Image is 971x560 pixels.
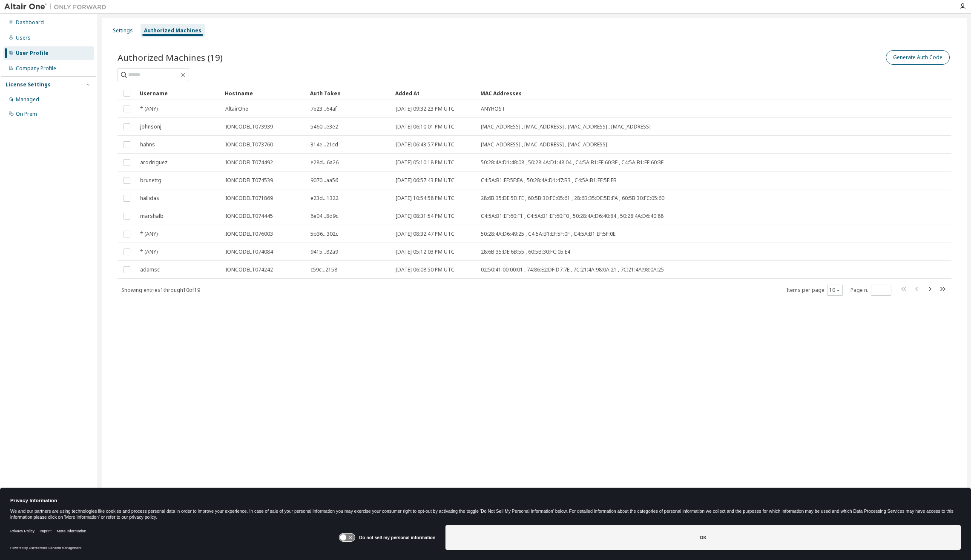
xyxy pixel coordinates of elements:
[310,106,337,112] span: 7e23...64af
[113,27,133,34] div: Settings
[395,86,474,100] div: Added At
[140,141,155,148] span: hahns
[225,266,273,273] span: IONCODELT074242
[140,159,167,166] span: arodriguez
[225,86,303,100] div: Hostname
[225,177,273,184] span: IONCODELT074539
[310,177,338,184] span: 9070...aa56
[310,123,338,130] span: 5460...e3e2
[225,141,273,148] span: IONCODELT073760
[396,159,454,166] span: [DATE] 05:10:18 PM UTC
[140,266,160,273] span: adamsc
[16,111,37,117] div: On Prem
[481,159,664,166] span: 50:28:4A:D1:48:08 , 50:28:4A:D1:48:04 , C4:5A:B1:EF:60:3F , C4:5A:B1:EF:60:3E
[16,34,31,41] div: Users
[396,177,454,184] span: [DATE] 06:57:43 PM UTC
[225,159,273,166] span: IONCODELT074492
[16,19,44,26] div: Dashboard
[396,249,454,255] span: [DATE] 05:12:03 PM UTC
[829,287,841,294] button: 10
[481,106,505,112] span: ANYHOST
[225,249,273,255] span: IONCODELT074084
[396,213,454,220] span: [DATE] 08:31:54 PM UTC
[118,51,223,63] span: Authorized Machines (19)
[396,231,454,237] span: [DATE] 08:32:47 PM UTC
[16,50,49,57] div: User Profile
[481,123,651,130] span: [MAC_ADDRESS] , [MAC_ADDRESS] , [MAC_ADDRESS] , [MAC_ADDRESS]
[481,213,664,220] span: C4:5A:B1:EF:60:F1 , C4:5A:B1:EF:60:F0 , 50:28:4A:D6:40:84 , 50:28:4A:D6:40:88
[225,123,273,130] span: IONCODELT073939
[144,27,201,34] div: Authorized Machines
[4,3,111,11] img: Altair One
[310,266,337,273] span: c59c...2158
[140,213,164,220] span: marshalb
[140,195,159,202] span: hallidas
[140,177,161,184] span: brunettg
[480,86,862,100] div: MAC Addresses
[310,249,338,255] span: 9415...82a9
[121,286,200,294] span: Showing entries 1 through 10 of 19
[396,266,454,273] span: [DATE] 06:08:50 PM UTC
[396,106,454,112] span: [DATE] 09:32:23 PM UTC
[225,213,273,220] span: IONCODELT074445
[787,285,843,296] span: Items per page
[6,81,51,88] div: License Settings
[140,86,218,100] div: Username
[310,141,338,148] span: 314e...21cd
[310,86,388,100] div: Auth Token
[850,285,891,296] span: Page n.
[396,123,454,130] span: [DATE] 06:10:01 PM UTC
[481,231,615,237] span: 50:28:4A:D6:49:25 , C4:5A:B1:EF:5F:0F , C4:5A:B1:EF:5F:0E
[310,213,338,220] span: 6e04...8d9c
[310,159,339,166] span: e28d...6a26
[886,50,950,65] button: Generate Auth Code
[396,141,454,148] span: [DATE] 06:43:57 PM UTC
[225,231,273,237] span: IONCODELT076003
[481,249,570,255] span: 28:6B:35:DE:6B:55 , 60:5B:30:FC:05:E4
[481,177,617,184] span: C4:5A:B1:EF:5E:FA , 50:28:4A:D1:47:B3 , C4:5A:B1:EF:5E:FB
[140,231,158,237] span: * (ANY)
[140,106,158,112] span: * (ANY)
[481,266,664,273] span: 02:50:41:00:00:01 , 74:86:E2:DF:D7:7E , 7C:21:4A:98:0A:21 , 7C:21:4A:98:0A:25
[140,123,161,130] span: johnsonj
[310,231,338,237] span: 5b36...302c
[396,195,454,202] span: [DATE] 10:54:58 PM UTC
[16,96,39,103] div: Managed
[481,141,607,148] span: [MAC_ADDRESS] , [MAC_ADDRESS] , [MAC_ADDRESS]
[225,106,248,112] span: AltairOne
[16,65,56,72] div: Company Profile
[225,195,273,202] span: IONCODELT071869
[140,249,158,255] span: * (ANY)
[481,195,664,202] span: 28:6B:35:DE:5D:FE , 60:5B:30:FC:05:61 , 28:6B:35:DE:5D:FA , 60:5B:30:FC:05:60
[310,195,339,202] span: e23d...1322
